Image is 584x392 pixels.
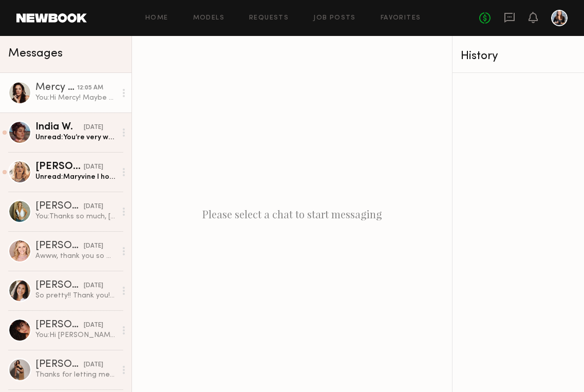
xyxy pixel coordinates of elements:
[84,202,103,212] div: [DATE]
[35,251,116,261] div: Awww, thank you so much! Really appreciate it! Hope all is well!
[35,360,84,370] div: [PERSON_NAME]
[35,330,116,340] div: You: Hi [PERSON_NAME]! I'm [PERSON_NAME], I'm casting for a video shoot for a brand that makes gl...
[84,321,103,330] div: [DATE]
[132,36,452,392] div: Please select a chat to start messaging
[35,281,84,291] div: [PERSON_NAME]
[35,370,116,380] div: Thanks for letting me know! Hope to work with you guys soon :)
[35,291,116,301] div: So pretty!! Thank you! 😊
[35,201,84,212] div: [PERSON_NAME]
[84,241,103,251] div: [DATE]
[84,123,103,133] div: [DATE]
[193,15,224,22] a: Models
[35,212,116,221] div: You: Thanks so much, [PERSON_NAME]! That was fun and easy! Hope to book with you again soon! [GEO...
[84,360,103,370] div: [DATE]
[313,15,356,22] a: Job Posts
[35,172,116,182] div: Unread: Maryvine I hope you’re doing amazing. I just wanted to reach out and see if you would hav...
[35,133,116,142] div: Unread: You’re very welcome! I pride myself in being reliable haha. I hope we can work together a...
[249,15,289,22] a: Requests
[35,83,77,93] div: Mercy M.
[35,93,116,103] div: You: Hi Mercy! Maybe you remember me from a Party Beer shoot a couple of years ago?! Hope you are...
[461,50,576,62] div: History
[145,15,168,22] a: Home
[77,83,103,93] div: 12:05 AM
[8,48,63,60] span: Messages
[35,241,84,251] div: [PERSON_NAME]
[84,162,103,172] div: [DATE]
[381,15,421,22] a: Favorites
[84,281,103,291] div: [DATE]
[35,320,84,330] div: [PERSON_NAME]
[35,122,84,133] div: India W.
[35,162,84,172] div: [PERSON_NAME]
